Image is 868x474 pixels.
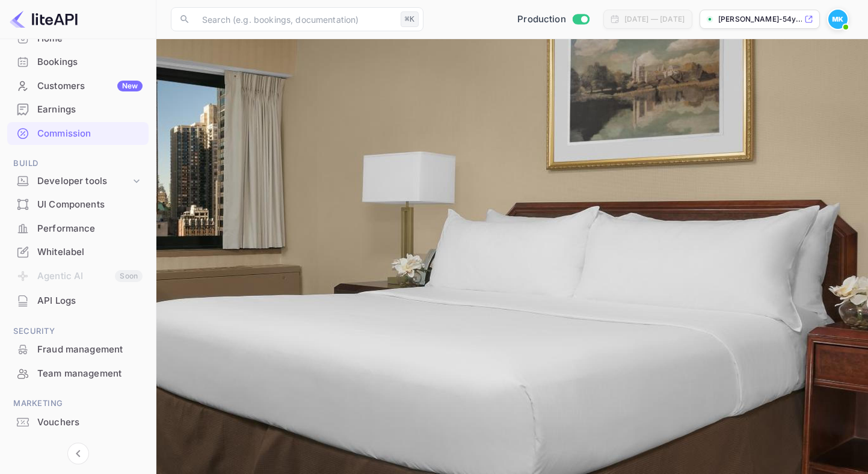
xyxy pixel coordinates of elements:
[624,14,685,25] div: [DATE] — [DATE]
[7,411,149,433] a: Vouchers
[7,411,149,434] div: Vouchers
[7,122,149,146] div: Commission
[37,174,131,188] div: Developer tools
[37,245,143,259] div: Whitelabel
[7,51,149,74] div: Bookings
[7,325,149,338] span: Security
[7,122,149,144] a: Commission
[7,157,149,170] span: Build
[37,127,143,141] div: Commission
[37,198,143,212] div: UI Components
[195,7,396,31] input: Search (e.g. bookings, documentation)
[117,81,143,91] div: New
[37,343,143,357] div: Fraud management
[7,98,149,122] div: Earnings
[37,103,143,117] div: Earnings
[828,10,848,29] img: Michelle Krogmeier
[7,362,149,386] div: Team management
[37,79,143,93] div: Customers
[37,367,143,381] div: Team management
[10,10,78,29] img: LiteAPI logo
[7,241,149,264] div: Whitelabel
[7,217,149,241] div: Performance
[7,397,149,410] span: Marketing
[7,289,149,312] a: API Logs
[7,217,149,239] a: Performance
[718,14,802,25] p: [PERSON_NAME]-54y...
[7,98,149,120] a: Earnings
[401,11,419,27] div: ⌘K
[37,55,143,69] div: Bookings
[512,13,594,26] div: Switch to Sandbox mode
[7,75,149,98] div: CustomersNew
[7,193,149,215] a: UI Components
[7,362,149,384] a: Team management
[7,338,149,362] div: Fraud management
[7,241,149,263] a: Whitelabel
[7,338,149,360] a: Fraud management
[7,51,149,73] a: Bookings
[7,289,149,313] div: API Logs
[37,222,143,236] div: Performance
[7,27,149,49] a: Home
[67,443,89,464] button: Collapse navigation
[7,171,149,192] div: Developer tools
[37,416,143,429] div: Vouchers
[7,75,149,97] a: CustomersNew
[37,294,143,308] div: API Logs
[517,13,566,26] span: Production
[7,193,149,217] div: UI Components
